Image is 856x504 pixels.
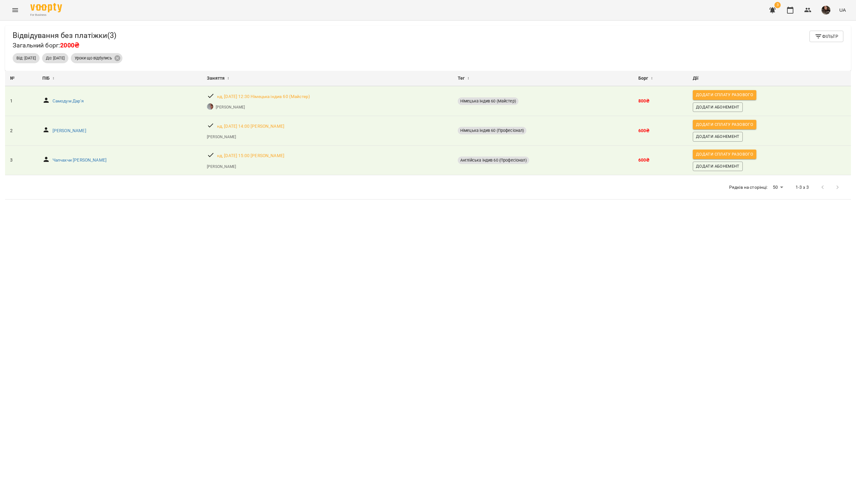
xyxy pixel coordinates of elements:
span: Фільтр [815,33,838,40]
span: Додати Абонемент [696,133,740,140]
span: Заняття [207,75,225,82]
span: Німецька індив 60 (Майстер) [458,98,518,104]
div: Уроки що відбулись [71,53,122,63]
span: ↕ [227,75,229,82]
a: [PERSON_NAME] [216,104,245,110]
span: Борг [638,75,648,82]
img: 50c54b37278f070f9d74a627e50a0a9b.jpg [822,6,830,15]
span: Від: [DATE] [13,55,40,61]
b: 600 ₴ [638,157,650,163]
span: Додати сплату разового [696,121,753,128]
span: 3 [774,2,781,8]
a: [PERSON_NAME] [207,134,236,140]
a: [PERSON_NAME] [207,164,236,169]
button: UA [837,4,848,16]
span: Додати сплату разового [696,91,753,98]
span: Німецька індив 60 (Професіонал) [458,128,527,133]
div: 50 [770,183,785,192]
p: Рядків на сторінці: [729,184,768,191]
h5: Відвідування без платіжки ( 3 ) [13,31,116,40]
b: 800 ₴ [638,98,650,103]
button: Додати Абонемент [693,162,743,171]
span: UA [839,7,846,13]
h6: Загальний борг: [13,40,116,50]
a: нд, [DATE] 15:00 [PERSON_NAME] [217,153,284,159]
span: Додати Абонемент [696,163,740,170]
span: 2000₴ [60,42,79,49]
a: нд, [DATE] 14:00 [PERSON_NAME] [217,123,284,130]
button: Додати Абонемент [693,132,743,141]
button: Додати сплату разового [693,90,756,100]
a: нд, [DATE] 12:30 Німецька індив 60 (Майстер) [217,94,310,100]
span: ↕ [467,75,469,82]
button: Додати сплату разового [693,120,756,129]
img: Гута Оксана Анатоліївна [207,103,213,110]
span: ↕ [651,75,653,82]
td: 2 [5,116,37,146]
p: 1-3 з 3 [796,184,809,191]
span: Додати Абонемент [696,104,740,111]
a: [PERSON_NAME] [53,128,86,134]
button: Menu [8,3,23,18]
b: 600 ₴ [638,128,650,133]
button: Фільтр [809,31,843,42]
span: Тег [458,75,465,82]
button: Додати сплату разового [693,150,756,159]
td: 1 [5,86,37,116]
button: Додати Абонемент [693,102,743,112]
div: № [10,75,32,82]
span: Англійська індив 60 (Професіонал) [458,157,529,163]
span: For Business [30,13,62,17]
span: Додати сплату разового [696,151,753,158]
span: До: [DATE] [42,55,68,61]
span: ПІБ [42,75,50,82]
a: Чапчахчи [PERSON_NAME] [53,157,107,163]
div: Дії [693,75,846,82]
a: Самодум Дар'я [53,98,84,104]
td: 3 [5,145,37,175]
span: ↕ [53,75,54,82]
img: Voopty Logo [30,3,62,12]
span: Уроки що відбулись [71,55,116,61]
